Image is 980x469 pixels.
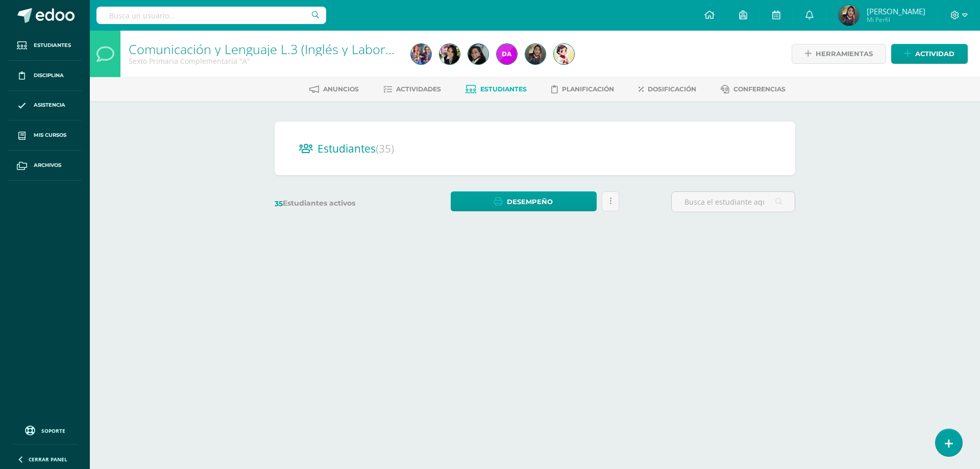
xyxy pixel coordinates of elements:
[465,81,527,97] a: Estudiantes
[451,191,596,211] a: Desempeño
[29,456,67,463] span: Cerrar panel
[396,85,441,93] span: Actividades
[323,85,359,93] span: Anuncios
[275,199,399,208] label: Estudiantes activos
[468,44,488,64] img: e602cc58a41d4ad1c6372315f6095ebf.png
[317,141,394,156] span: Estudiantes
[648,85,696,93] span: Dosificación
[480,85,527,93] span: Estudiantes
[792,44,886,64] a: Herramientas
[733,85,786,93] span: Conferencias
[839,5,859,26] img: f0e68a23fbcd897634a5ac152168984d.png
[96,7,326,24] input: Busca un usuario...
[816,44,873,63] span: Herramientas
[867,15,925,24] span: Mi Perfil
[551,81,614,97] a: Planificación
[12,423,78,437] a: Soporte
[34,131,66,139] span: Mis cursos
[8,151,82,181] a: Archivos
[554,44,574,64] img: 357931297cdd172384b1ceb9771a0171.png
[376,141,394,156] span: (35)
[8,31,82,61] a: Estudiantes
[129,56,399,66] div: Sexto Primaria Complementaria 'A'
[411,44,431,64] img: 7bd55ac0c36ce47889d24abe3c1e3425.png
[639,81,696,97] a: Dosificación
[562,85,614,93] span: Planificación
[8,91,82,121] a: Asistencia
[672,192,795,212] input: Busca el estudiante aquí...
[497,44,517,64] img: bf89a91840aca31d426ba24085acb7f2.png
[8,120,82,151] a: Mis cursos
[34,41,71,50] span: Estudiantes
[891,44,968,64] a: Actividad
[721,81,786,97] a: Conferencias
[915,44,954,63] span: Actividad
[129,40,423,58] a: Comunicación y Lenguaje L.3 (Inglés y Laboratorio)
[34,71,64,80] span: Disciplina
[867,6,925,16] span: [PERSON_NAME]
[525,44,546,64] img: f0e68a23fbcd897634a5ac152168984d.png
[8,61,82,91] a: Disciplina
[275,199,283,208] span: 35
[129,42,399,56] h1: Comunicación y Lenguaje L.3 (Inglés y Laboratorio)
[383,81,441,97] a: Actividades
[309,81,359,97] a: Anuncios
[507,192,553,211] span: Desempeño
[41,427,65,434] span: Soporte
[34,101,65,109] span: Asistencia
[34,161,61,169] span: Archivos
[439,44,460,64] img: 47fbbcbd1c9a7716bb8cb4b126b93520.png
